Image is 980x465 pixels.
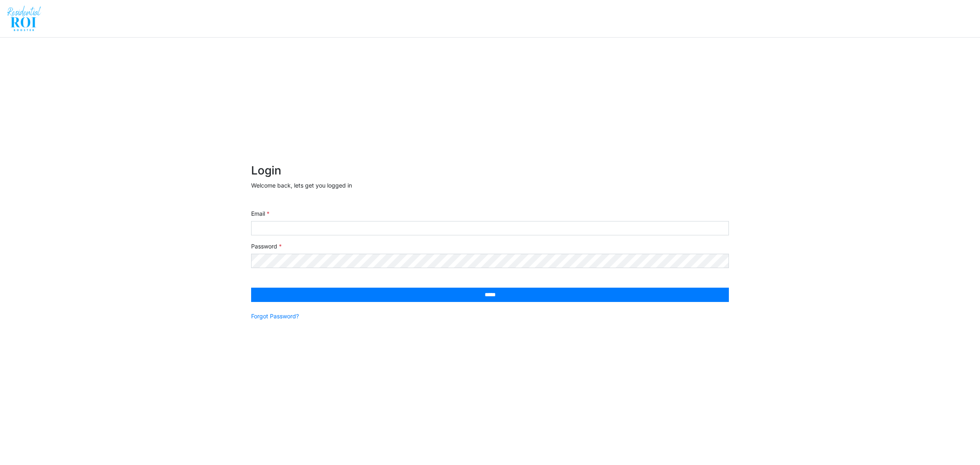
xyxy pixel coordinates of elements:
label: Email [251,209,269,218]
img: spp logo [7,5,42,31]
h2: Login [251,164,729,178]
a: Forgot Password? [251,312,299,320]
p: Welcome back, lets get you logged in [251,181,729,190]
label: Password [251,242,282,250]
